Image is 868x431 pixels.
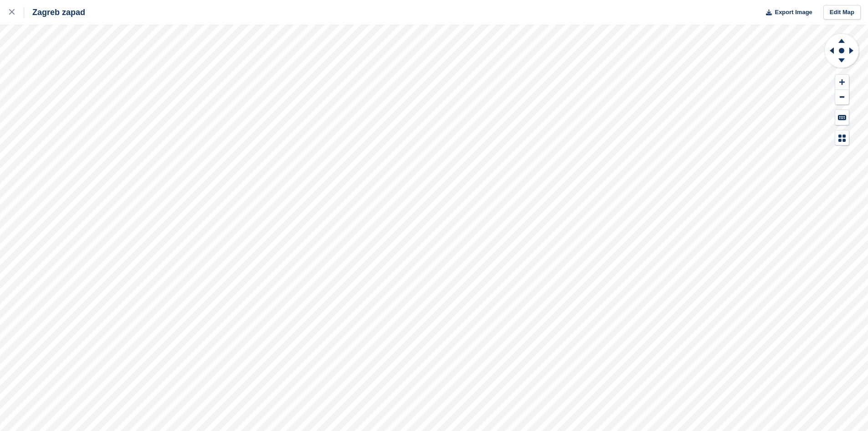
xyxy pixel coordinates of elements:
[835,90,849,105] button: Zoom Out
[835,110,849,125] button: Keyboard Shortcuts
[823,5,861,20] a: Edit Map
[775,8,812,17] span: Export Image
[835,75,849,90] button: Zoom In
[835,130,849,145] button: Map Legend
[760,5,812,20] button: Export Image
[24,7,85,18] div: Zagreb zapad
